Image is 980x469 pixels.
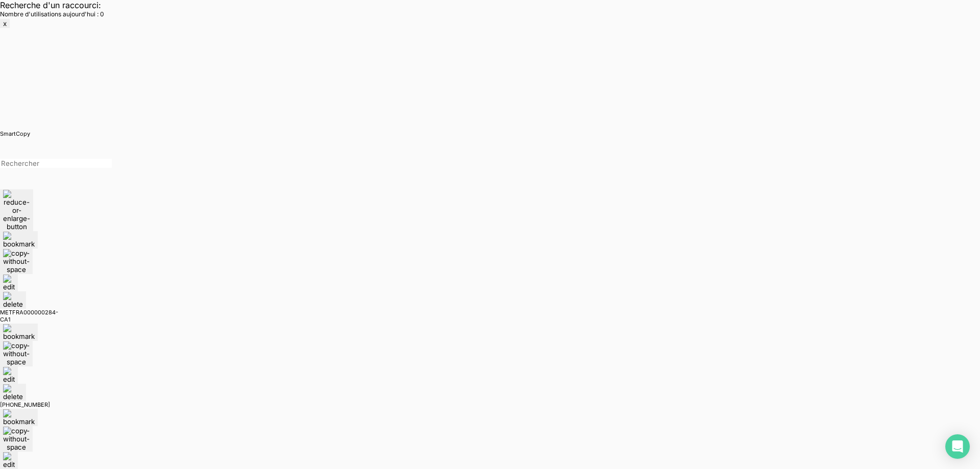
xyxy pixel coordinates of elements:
img: bookmark [3,324,35,340]
img: copy-without-space [3,249,30,274]
img: delete [3,384,23,401]
img: delete [3,292,23,308]
img: copy-without-space [3,341,30,366]
div: Open Intercom Messenger [945,434,970,459]
img: bookmark [3,232,35,248]
img: edit [3,275,15,291]
img: edit [3,367,15,383]
img: bookmark [3,409,35,426]
img: reduce-or-enlarge-button [3,190,30,231]
img: copy-without-space [3,427,30,451]
img: edit [3,452,15,468]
